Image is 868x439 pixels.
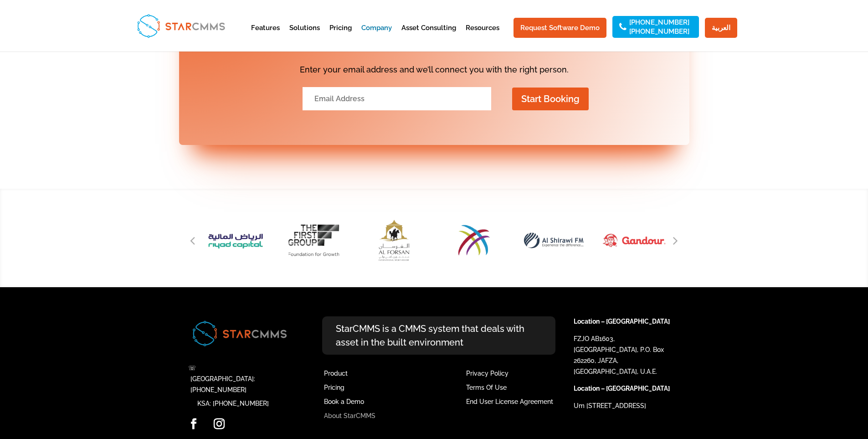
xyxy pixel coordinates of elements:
[234,64,634,75] p: Enter your email address and we’ll connect you with the right person.
[598,207,669,273] img: Gandour Logo
[279,207,350,273] img: The First Group Logo
[716,341,868,439] iframe: Chat Widget
[629,28,689,35] a: [PHONE_NUMBER]
[466,25,499,47] a: Resources
[359,207,430,273] img: AL Forsan Logo
[303,87,491,110] input: Email Address
[190,375,255,393] a: [GEOGRAPHIC_DATA]: [PHONE_NUMBER]
[322,316,555,355] p: StarCMMS is a CMMS system that deals with asset in the built environment
[514,18,606,38] a: Request Software Demo
[289,25,320,47] a: Solutions
[251,25,280,47] a: Features
[324,370,348,377] a: Product
[133,10,229,41] img: StarCMMS
[705,18,737,38] a: العربية
[466,384,507,391] a: Terms Of Use
[197,400,269,407] a: KSA: [PHONE_NUMBER]
[361,25,392,47] a: Company
[466,370,508,377] a: Privacy Policy
[574,385,670,392] strong: Location – [GEOGRAPHIC_DATA]
[359,207,430,273] div: 6 / 51
[574,334,676,383] p: FZJO AB1603, [GEOGRAPHIC_DATA], P.O. Box 262260, JAFZA, [GEOGRAPHIC_DATA], U.A.E.
[439,207,509,273] div: 7 / 51
[401,25,456,47] a: Asset Consulting
[519,207,589,273] img: Al Shirawi FM Logo
[466,398,553,405] a: End User License Agreement
[324,412,375,419] a: About StarCMMS
[574,401,676,412] p: Um [STREET_ADDRESS]
[574,318,670,325] strong: Location – [GEOGRAPHIC_DATA]
[519,207,589,273] div: 8 / 51
[512,88,589,110] button: Start Booking
[598,207,669,273] div: 9 / 51
[329,25,352,47] a: Pricing
[629,19,689,26] a: [PHONE_NUMBER]
[324,384,344,391] a: Pricing
[200,207,270,273] img: Riyad Capital
[279,207,350,273] div: 5 / 51
[188,316,291,350] img: Image
[439,207,509,273] img: Nesma Telecom & Technology Logo
[188,364,196,372] span: ☏
[324,398,364,405] a: Book a Demo
[200,207,270,273] div: 4 / 51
